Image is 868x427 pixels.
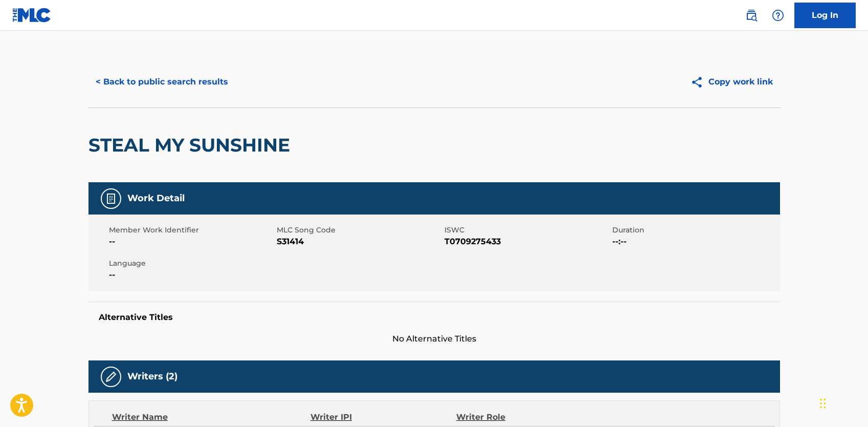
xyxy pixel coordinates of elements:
div: Drag [820,388,826,419]
img: Work Detail [105,193,117,205]
img: Writers [105,371,117,383]
div: Help [768,5,788,26]
h2: STEAL MY SUNSHINE [88,134,295,157]
h5: Alternative Titles [99,312,770,323]
div: Writer IPI [310,411,456,423]
span: -- [109,236,274,248]
button: < Back to public search results [88,69,235,95]
span: S31414 [277,236,442,248]
h5: Work Detail [127,193,185,204]
img: help [772,9,784,22]
div: Writer Name [112,411,311,423]
h5: Writers (2) [127,371,177,382]
span: No Alternative Titles [88,333,780,345]
span: Duration [612,225,777,236]
span: T0709275433 [444,236,610,248]
span: Language [109,258,274,269]
div: Writer Role [456,411,589,423]
span: ISWC [444,225,610,236]
img: search [745,9,758,22]
a: Public Search [741,5,762,26]
iframe: Chat Widget [817,378,868,427]
span: -- [109,269,274,281]
span: Member Work Identifier [109,225,274,236]
button: Copy work link [683,69,780,95]
img: Copy work link [691,76,708,89]
span: MLC Song Code [277,225,442,236]
span: --:-- [612,236,777,248]
a: Log In [794,3,856,28]
img: MLC Logo [12,8,52,23]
